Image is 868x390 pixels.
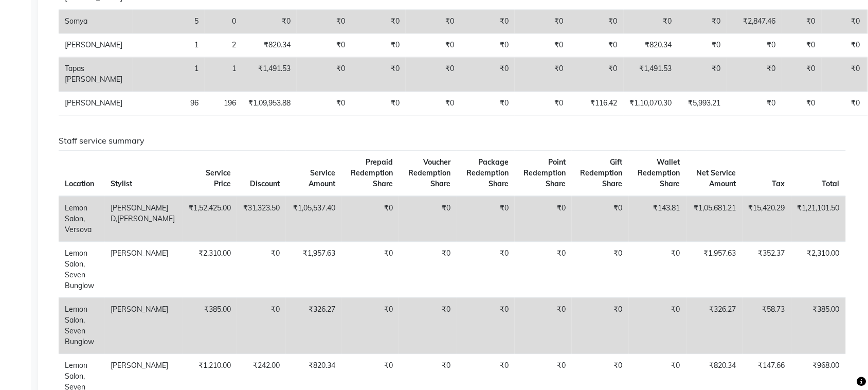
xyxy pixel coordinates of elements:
[133,10,205,33] td: 5
[206,168,231,188] span: Service Price
[782,92,822,115] td: ₹0
[515,196,572,242] td: ₹0
[678,33,727,57] td: ₹0
[822,179,840,188] span: Total
[351,157,393,188] span: Prepaid Redemption Share
[727,92,782,115] td: ₹0
[581,157,623,188] span: Gift Redemption Share
[351,57,406,92] td: ₹0
[297,57,351,92] td: ₹0
[569,57,624,92] td: ₹0
[59,136,846,146] h6: Staff service summary
[791,241,846,297] td: ₹2,310.00
[111,179,133,188] span: Stylist
[822,57,866,92] td: ₹0
[515,297,572,353] td: ₹0
[782,33,822,57] td: ₹0
[466,157,509,188] span: Package Redemption Share
[65,179,94,188] span: Location
[457,297,515,353] td: ₹0
[629,241,686,297] td: ₹0
[624,92,678,115] td: ₹1,10,070.30
[678,57,727,92] td: ₹0
[743,297,791,353] td: ₹58.73
[569,33,624,57] td: ₹0
[105,196,183,242] td: [PERSON_NAME] D,[PERSON_NAME]
[572,297,628,353] td: ₹0
[743,196,791,242] td: ₹15,420.29
[515,10,569,33] td: ₹0
[351,10,406,33] td: ₹0
[133,57,205,92] td: 1
[772,179,785,188] span: Tax
[569,92,624,115] td: ₹116.42
[782,57,822,92] td: ₹0
[105,241,183,297] td: [PERSON_NAME]
[822,92,866,115] td: ₹0
[309,168,335,188] span: Service Amount
[460,57,515,92] td: ₹0
[399,196,457,242] td: ₹0
[399,297,457,353] td: ₹0
[59,33,133,57] td: [PERSON_NAME]
[242,92,297,115] td: ₹1,09,953.88
[250,179,280,188] span: Discount
[822,33,866,57] td: ₹0
[686,196,743,242] td: ₹1,05,681.21
[624,57,678,92] td: ₹1,491.53
[782,10,822,33] td: ₹0
[205,10,242,33] td: 0
[572,241,628,297] td: ₹0
[727,57,782,92] td: ₹0
[409,157,451,188] span: Voucher Redemption Share
[59,57,133,92] td: Tapas [PERSON_NAME]
[727,10,782,33] td: ₹2,847.46
[105,297,183,353] td: [PERSON_NAME]
[183,196,237,242] td: ₹1,52,425.00
[297,92,351,115] td: ₹0
[183,241,237,297] td: ₹2,310.00
[286,196,341,242] td: ₹1,05,537.40
[460,33,515,57] td: ₹0
[205,33,242,57] td: 2
[59,92,133,115] td: [PERSON_NAME]
[791,297,846,353] td: ₹385.00
[341,297,399,353] td: ₹0
[743,241,791,297] td: ₹352.37
[59,241,105,297] td: Lemon Salon, Seven Bunglow
[351,33,406,57] td: ₹0
[678,10,727,33] td: ₹0
[205,57,242,92] td: 1
[697,168,736,188] span: Net Service Amount
[406,10,460,33] td: ₹0
[624,10,678,33] td: ₹0
[133,33,205,57] td: 1
[297,10,351,33] td: ₹0
[686,297,743,353] td: ₹326.27
[297,33,351,57] td: ₹0
[237,297,286,353] td: ₹0
[515,57,569,92] td: ₹0
[572,196,628,242] td: ₹0
[727,33,782,57] td: ₹0
[515,92,569,115] td: ₹0
[242,10,297,33] td: ₹0
[286,297,341,353] td: ₹326.27
[629,297,686,353] td: ₹0
[183,297,237,353] td: ₹385.00
[341,241,399,297] td: ₹0
[624,33,678,57] td: ₹820.34
[638,157,680,188] span: Wallet Redemption Share
[515,33,569,57] td: ₹0
[242,33,297,57] td: ₹820.34
[686,241,743,297] td: ₹1,957.63
[406,33,460,57] td: ₹0
[791,196,846,242] td: ₹1,21,101.50
[59,196,105,242] td: Lemon Salon, Versova
[629,196,686,242] td: ₹143.81
[515,241,572,297] td: ₹0
[678,92,727,115] td: ₹5,993.21
[286,241,341,297] td: ₹1,957.63
[59,10,133,33] td: Somya
[457,241,515,297] td: ₹0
